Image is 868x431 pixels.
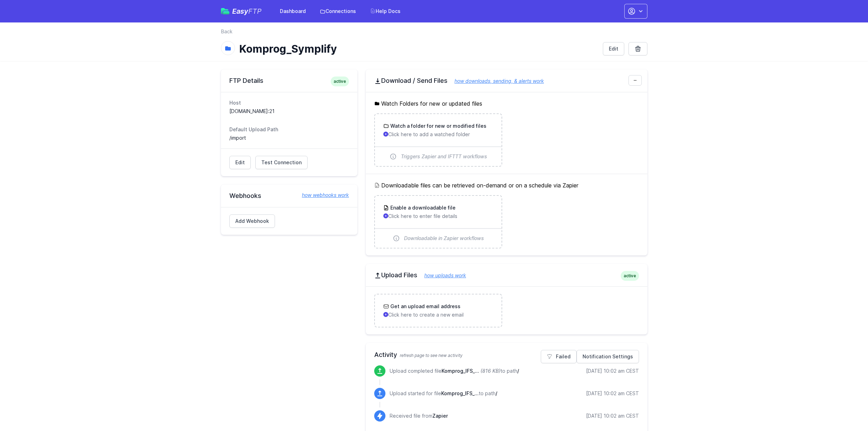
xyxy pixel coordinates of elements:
a: Edit [603,42,624,55]
h2: Webhooks [229,192,349,200]
a: Help Docs [366,5,405,18]
h2: Activity [374,350,639,360]
span: Downloadable in Zapier workflows [404,235,484,242]
a: Back [221,28,233,35]
dd: /import [229,134,349,141]
h5: Watch Folders for new or updated files [374,99,639,108]
span: FTP [248,7,262,15]
a: EasyFTP [221,8,262,15]
h2: FTP Details [229,77,349,85]
a: Enable a downloadable file Click here to enter file details Downloadable in Zapier workflows [375,196,502,248]
div: [DATE] 10:02 am CEST [586,390,639,397]
p: Upload completed file to path [390,367,519,374]
a: how uploads work [417,272,466,278]
p: Click here to create a new email [383,311,493,318]
span: active [331,77,349,86]
i: (816 KB) [480,368,500,374]
span: Komprog_IFS_import.csv [442,368,479,374]
p: Click here to add a watched folder [383,131,493,138]
span: refresh page to see new activity [400,353,463,358]
span: Zapier [432,413,448,419]
a: Test Connection [255,156,308,169]
span: Easy [232,8,262,15]
dd: [DOMAIN_NAME]:21 [229,108,349,115]
a: Notification Settings [577,350,639,363]
a: Edit [229,156,251,169]
img: easyftp_logo.png [221,8,229,14]
a: Add Webhook [229,214,275,228]
span: / [517,368,519,374]
span: Test Connection [261,159,302,166]
h2: Download / Send Files [374,77,639,85]
h1: Komprog_Symplify [239,42,597,55]
h3: Watch a folder for new or modified files [389,122,486,130]
h2: Upload Files [374,271,639,279]
dt: Default Upload Path [229,126,349,133]
a: Connections [316,5,360,18]
div: [DATE] 10:02 am CEST [586,412,639,419]
p: Click here to enter file details [383,213,493,220]
span: Komprog_IFS_import.csv [441,390,479,396]
span: / [496,390,497,396]
a: Watch a folder for new or modified files Click here to add a watched folder Triggers Zapier and I... [375,114,502,166]
a: how downloads, sending, & alerts work [448,78,544,84]
h5: Downloadable files can be retrieved on-demand or on a schedule via Zapier [374,181,639,190]
a: Dashboard [276,5,310,18]
nav: Breadcrumb [221,28,647,39]
a: Failed [541,350,577,363]
dt: Host [229,99,349,106]
p: Upload started for file to path [390,390,497,397]
h3: Get an upload email address [389,303,460,310]
a: how webhooks work [295,192,349,199]
div: [DATE] 10:02 am CEST [586,367,639,374]
span: active [621,271,639,281]
p: Received file from [390,412,448,419]
span: Triggers Zapier and IFTTT workflows [401,153,487,160]
h3: Enable a downloadable file [389,204,456,211]
a: Get an upload email address Click here to create a new email [375,294,502,327]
